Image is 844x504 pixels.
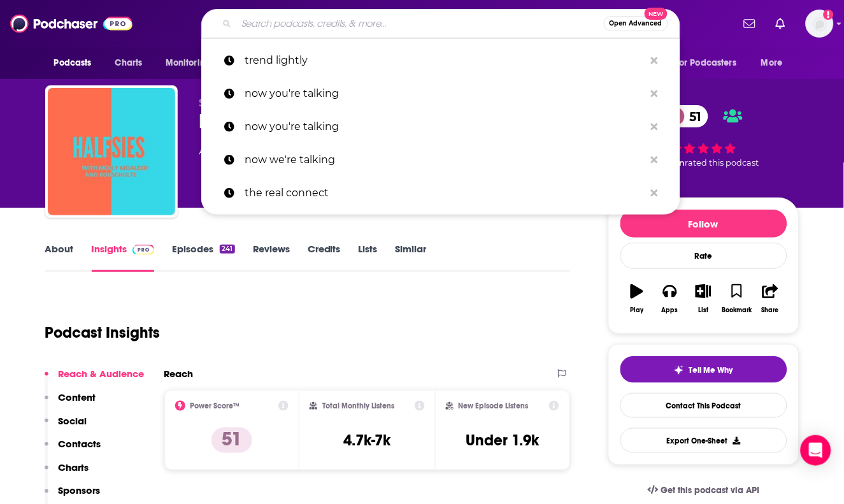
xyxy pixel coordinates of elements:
[245,44,645,77] p: trend lightly
[359,243,378,272] a: Lists
[396,243,427,272] a: Similar
[610,20,662,27] span: Open Advanced
[54,54,92,72] span: Podcasts
[164,368,194,380] h2: Reach
[689,365,733,375] span: Tell Me Why
[107,51,150,75] a: Charts
[48,88,175,215] img: Halfsies
[245,77,645,110] p: now you're talking
[806,10,834,38] button: Show profile menu
[199,144,478,159] div: A weekly podcast
[668,51,755,75] button: open menu
[245,110,645,143] p: now you're talking
[201,44,680,77] a: trend lightly
[754,276,787,322] button: Share
[674,365,684,375] img: tell me why sparkle
[245,143,645,176] p: now we're talking
[771,13,790,34] a: Show notifications dropdown
[59,391,96,403] p: Content
[172,243,234,272] a: Episodes241
[604,16,668,31] button: Open AdvancedNew
[662,306,678,314] div: Apps
[211,428,252,453] p: 51
[687,276,720,322] button: List
[59,461,89,473] p: Charts
[59,485,101,497] p: Sponsors
[343,431,391,450] h3: 4.7k-7k
[199,97,262,109] span: Solid Listen
[45,415,87,438] button: Social
[720,276,754,322] button: Bookmark
[190,401,240,410] h2: Power Score™
[59,438,101,450] p: Contacts
[824,10,834,20] svg: Add a profile image
[10,11,132,36] img: Podchaser - Follow, Share and Rate Podcasts
[157,51,227,75] button: open menu
[220,245,234,254] div: 241
[45,51,108,75] button: open menu
[677,105,708,127] span: 51
[620,243,787,269] div: Rate
[630,306,643,314] div: Play
[201,176,680,210] a: the real connect
[645,8,668,20] span: New
[245,176,645,210] p: the real connect
[132,245,155,255] img: Podchaser Pro
[45,438,101,461] button: Contacts
[608,97,799,176] div: 51 1 personrated this podcast
[236,13,604,34] input: Search podcasts, credits, & more...
[620,356,787,383] button: tell me why sparkleTell Me Why
[45,323,161,342] h1: Podcast Insights
[45,461,89,485] button: Charts
[459,401,529,410] h2: New Episode Listens
[806,10,834,38] img: User Profile
[45,368,145,391] button: Reach & Audience
[59,415,87,427] p: Social
[620,428,787,453] button: Export One-Sheet
[620,210,787,238] button: Follow
[685,158,759,168] span: rated this podcast
[661,486,759,496] span: Get this podcast via API
[806,10,834,38] span: Logged in as WorldWide452
[739,13,761,34] a: Show notifications dropdown
[664,105,708,127] a: 51
[201,9,680,38] div: Search podcasts, credits, & more...
[676,54,737,72] span: For Podcasters
[45,391,96,415] button: Content
[308,243,341,272] a: Credits
[166,54,211,72] span: Monitoring
[722,306,752,314] div: Bookmark
[201,110,680,143] a: now you're talking
[115,54,143,72] span: Charts
[45,243,74,272] a: About
[92,243,155,272] a: InsightsPodchaser Pro
[253,243,290,272] a: Reviews
[201,77,680,110] a: now you're talking
[322,401,394,410] h2: Total Monthly Listens
[801,435,831,466] div: Open Intercom Messenger
[466,431,540,450] h3: Under 1.9k
[762,306,779,314] div: Share
[752,51,799,75] button: open menu
[699,306,709,314] div: List
[620,276,654,322] button: Play
[654,276,687,322] button: Apps
[620,393,787,418] a: Contact This Podcast
[59,368,145,380] p: Reach & Audience
[761,54,783,72] span: More
[201,143,680,176] a: now we're talking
